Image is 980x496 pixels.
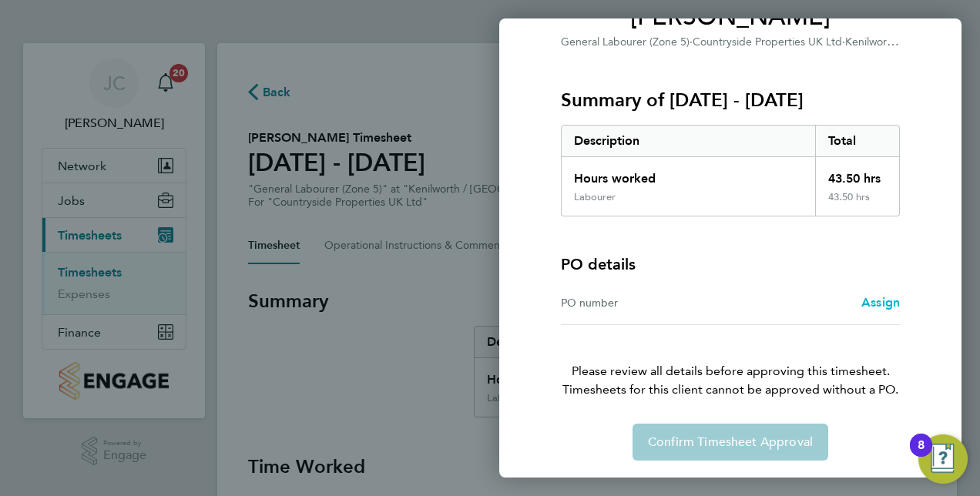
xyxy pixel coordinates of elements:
[561,125,900,216] div: Summary of 25 - 31 Aug 2025
[542,325,918,399] p: Please review all details before approving this timesheet.
[561,88,900,112] h3: Summary of [DATE] - [DATE]
[918,445,925,465] div: 8
[562,157,815,191] div: Hours worked
[561,253,636,275] h4: PO details
[693,35,842,49] span: Countryside Properties UK Ltd
[918,434,968,484] button: Open Resource Center, 8 new notifications
[562,126,815,156] div: Description
[861,293,900,312] a: Assign
[815,191,900,216] div: 43.50 hrs
[561,293,730,312] div: PO number
[690,35,693,49] span: ·
[861,295,900,310] span: Assign
[542,380,918,399] span: Timesheets for this client cannot be approved without a PO.
[574,191,616,203] div: Labourer
[815,126,900,156] div: Total
[815,157,900,191] div: 43.50 hrs
[842,35,845,49] span: ·
[561,35,690,49] span: General Labourer (Zone 5)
